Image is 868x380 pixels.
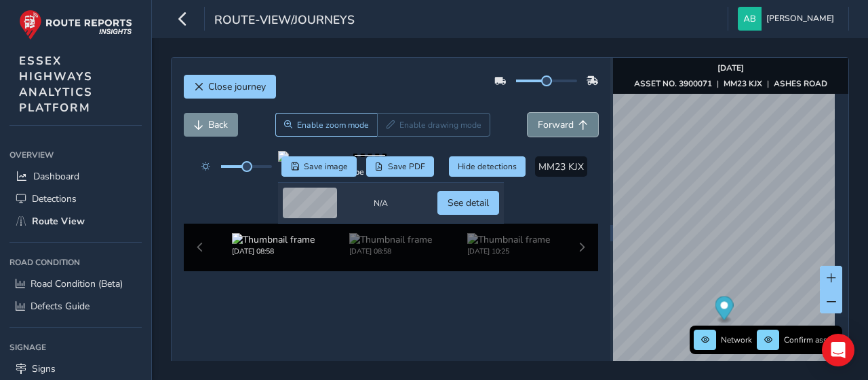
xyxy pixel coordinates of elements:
span: Close journey [208,80,266,93]
td: N/A [369,183,423,224]
button: Close journey [184,75,276,99]
span: Enable zoom mode [297,120,369,131]
img: Thumbnail frame [349,233,432,246]
span: Confirm assets [784,334,838,345]
button: Zoom [275,113,378,137]
button: Save [281,156,357,177]
span: [PERSON_NAME] [766,7,834,31]
div: Signage [9,337,142,358]
div: | | [634,78,827,89]
div: [DATE] 08:58 [232,246,315,256]
button: PDF [366,156,435,177]
div: [DATE] 08:58 [349,246,432,256]
a: Signs [9,358,142,380]
span: Network [721,334,752,345]
a: Detections [9,188,142,210]
span: Road Condition (Beta) [31,277,123,290]
button: [PERSON_NAME] [738,7,839,31]
div: Open Intercom Messenger [822,334,854,366]
span: Route View [32,215,85,228]
span: route-view/journeys [214,12,355,31]
div: [DATE] 10:25 [467,246,550,256]
strong: MM23 KJX [724,78,762,89]
a: Defects Guide [9,295,142,317]
span: MM23 KJX [538,160,584,173]
button: Forward [528,113,598,137]
span: Dashboard [33,170,79,183]
strong: ASSET NO. 3900071 [634,78,712,89]
div: Road Condition [9,252,142,273]
strong: [DATE] [717,63,744,73]
img: Thumbnail frame [467,233,550,246]
a: Route View [9,210,142,232]
button: Back [184,113,238,137]
span: Back [208,118,228,131]
img: Thumbnail frame [232,233,315,246]
button: See detail [437,191,499,215]
img: rr logo [19,10,132,40]
strong: ASHES ROAD [774,78,827,89]
span: Detections [32,192,77,205]
span: Forward [538,118,574,131]
span: Hide detections [458,161,517,172]
a: Road Condition (Beta) [9,273,142,295]
button: Hide detections [449,156,526,177]
div: Map marker [715,296,733,324]
span: Save PDF [388,161,425,172]
span: Save image [304,161,348,172]
img: diamond-layout [738,7,762,31]
span: ESSEX HIGHWAYS ANALYTICS PLATFORM [19,53,93,116]
div: Overview [9,145,142,165]
a: Dashboard [9,165,142,188]
span: Defects Guide [31,300,90,313]
span: Signs [32,362,56,375]
span: See detail [448,196,489,209]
